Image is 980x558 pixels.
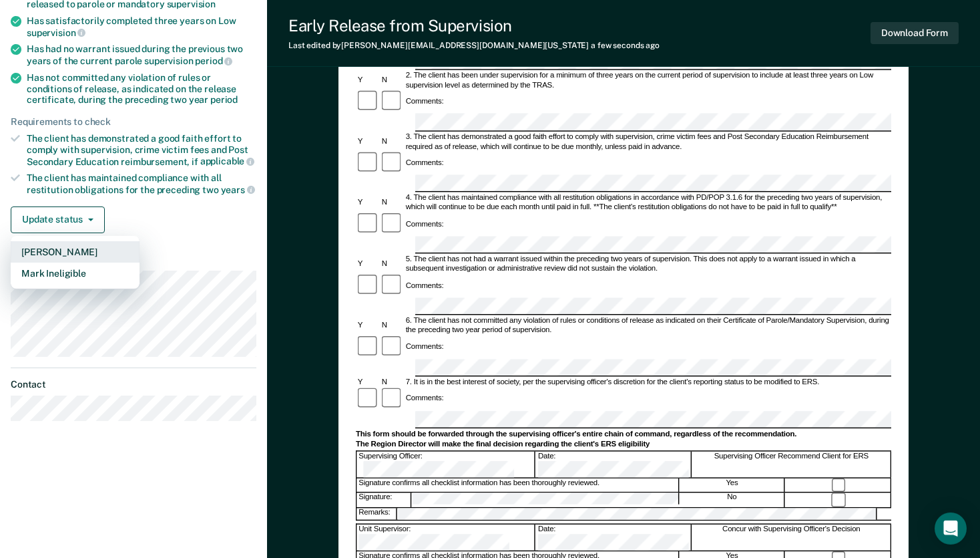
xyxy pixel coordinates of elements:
div: No [680,493,785,507]
div: Comments: [404,342,445,352]
button: Update status [11,206,105,233]
div: 3. The client has demonstrated a good faith effort to comply with supervision, crime victim fees ... [404,132,891,152]
div: N [380,198,404,208]
div: The Region Director will make the final decision regarding the client's ERS eligibility [356,440,891,449]
span: supervision [27,27,85,38]
div: 2. The client has been under supervision for a minimum of three years on the current period of su... [404,71,891,90]
div: Early Release from Supervision [288,16,660,35]
div: 4. The client has maintained compliance with all restitution obligations in accordance with PD/PO... [404,194,891,213]
div: Open Intercom Messenger [935,513,967,545]
div: Y [356,260,380,269]
div: N [380,260,404,269]
div: This form should be forwarded through the supervising officer's entire chain of command, regardle... [356,429,891,438]
div: Remarks: [356,508,397,519]
div: N [380,378,404,387]
button: Download Form [871,22,959,44]
div: Supervising Officer Recommend Client for ERS [692,451,891,477]
div: 5. The client has not had a warrant issued within the preceding two years of supervision. This do... [404,255,891,274]
div: Last edited by [PERSON_NAME][EMAIL_ADDRESS][DOMAIN_NAME][US_STATE] [288,41,660,50]
div: Concur with Supervising Officer's Decision [692,524,891,550]
button: [PERSON_NAME] [11,241,140,263]
div: Has satisfactorily completed three years on Low [27,15,256,38]
div: Requirements to check [11,116,256,128]
div: 6. The client has not committed any violation of rules or conditions of release as indicated on t... [404,316,891,335]
div: Comments: [404,281,445,291]
div: Date: [536,524,691,550]
div: Y [356,378,380,387]
div: Y [356,76,380,85]
div: Y [356,198,380,208]
div: 7. It is in the best interest of society, per the supervising officer's discretion for the client... [404,378,891,387]
div: Has had no warrant issued during the previous two years of the current parole supervision [27,43,256,66]
div: Y [356,137,380,146]
div: Comments: [404,158,445,168]
div: Supervising Officer: [356,451,535,477]
span: a few seconds ago [591,41,660,50]
div: Unit Supervisor: [356,524,535,550]
div: Signature: [356,493,411,507]
div: Comments: [404,97,445,106]
div: N [380,321,404,330]
div: The client has demonstrated a good faith effort to comply with supervision, crime victim fees and... [27,133,256,167]
div: Comments: [404,394,445,404]
div: Y [356,321,380,330]
div: Date: [536,451,691,477]
div: N [380,76,404,85]
div: Yes [680,478,785,493]
div: Signature confirms all checklist information has been thoroughly reviewed. [356,478,679,493]
span: period [195,55,232,66]
div: Has not committed any violation of rules or conditions of release, as indicated on the release ce... [27,72,256,106]
div: Comments: [404,220,445,229]
div: The client has maintained compliance with all restitution obligations for the preceding two [27,172,256,195]
span: years [221,184,255,195]
dt: Contact [11,379,256,390]
button: Mark Ineligible [11,263,140,284]
span: period [210,94,238,105]
div: N [380,137,404,146]
span: applicable [200,156,254,166]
